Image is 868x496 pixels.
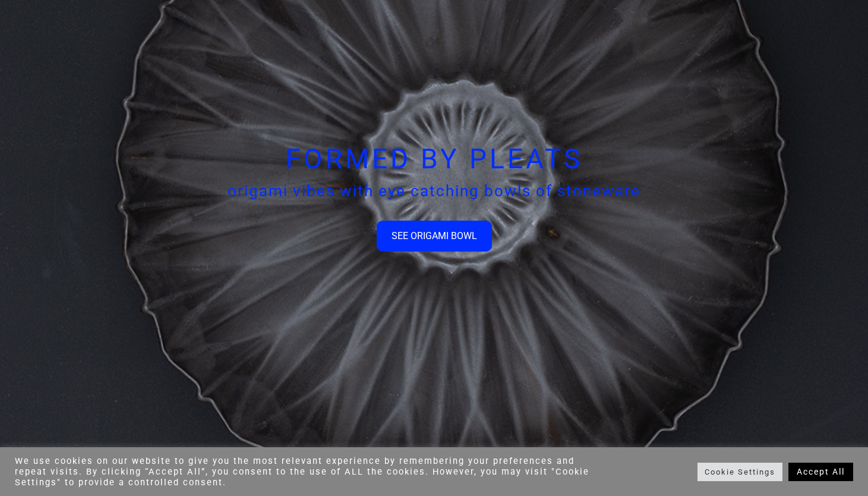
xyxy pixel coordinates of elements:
a: Cookie Settings [697,463,782,481]
a: SEE ORIGAMI BOWL [377,221,492,252]
div: We use cookies on our website to give you the most relevant experience by remembering your prefer... [15,456,602,488]
p: origami vibes with eye catching bowls of stoneware [90,180,779,203]
a: Accept All [788,463,853,481]
p: FORMED BY PLEATS [90,139,779,180]
div: SEE ORIGAMI BOWL [392,229,477,243]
